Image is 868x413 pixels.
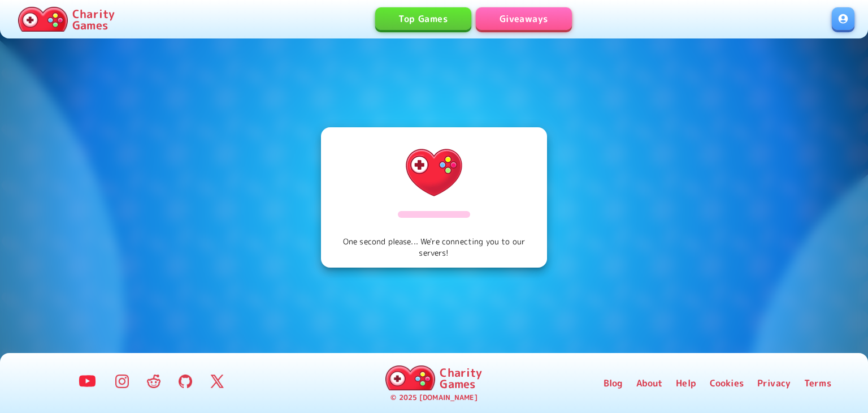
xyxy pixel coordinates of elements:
[179,375,192,388] img: GitHub Logo
[804,376,831,390] a: Terms
[440,367,482,389] p: Charity Games
[676,376,696,390] a: Help
[381,363,487,393] a: Charity Games
[72,8,115,31] p: Charity Games
[375,7,471,30] a: Top Games
[147,375,160,388] img: Reddit Logo
[604,376,623,390] a: Blog
[757,376,791,390] a: Privacy
[210,375,224,388] img: Twitter Logo
[14,5,119,34] a: Charity Games
[385,365,435,390] img: Charity.Games
[390,393,477,403] p: © 2025 [DOMAIN_NAME]
[115,375,129,388] img: Instagram Logo
[476,7,572,30] a: Giveaways
[18,7,68,32] img: Charity.Games
[636,376,663,390] a: About
[710,376,744,390] a: Cookies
